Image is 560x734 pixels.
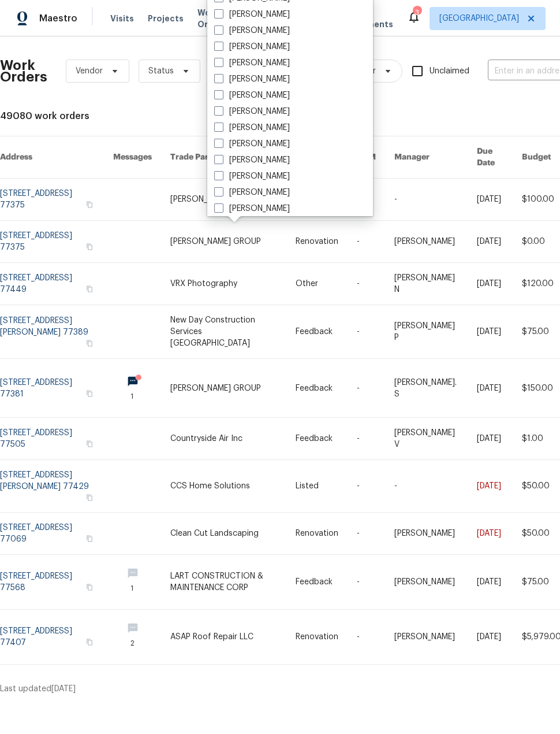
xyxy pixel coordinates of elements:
[161,136,286,179] th: Trade Partner
[286,418,348,460] td: Feedback
[161,513,286,555] td: Clean Cut Landscaping
[84,338,95,349] button: Copy Address
[439,13,519,24] span: [GEOGRAPHIC_DATA]
[214,154,290,166] label: [PERSON_NAME]
[76,65,103,77] span: Vendor
[214,57,290,69] label: [PERSON_NAME]
[385,263,468,305] td: [PERSON_NAME] N
[385,221,468,263] td: [PERSON_NAME]
[348,305,385,359] td: -
[214,203,290,214] label: [PERSON_NAME]
[214,122,290,134] label: [PERSON_NAME]
[214,138,290,150] label: [PERSON_NAME]
[161,179,286,221] td: [PERSON_NAME] GROUP
[286,555,348,610] td: Feedback
[348,460,385,513] td: -
[348,418,385,460] td: -
[84,533,95,544] button: Copy Address
[161,263,286,305] td: VRX Photography
[348,555,385,610] td: -
[214,170,290,182] label: [PERSON_NAME]
[468,136,513,179] th: Due Date
[385,359,468,418] td: [PERSON_NAME]. S
[197,7,227,30] span: Work Orders
[84,492,95,503] button: Copy Address
[161,555,286,610] td: LART CONSTRUCTION & MAINTENANCE CORP
[385,136,468,179] th: Manager
[385,179,468,221] td: -
[348,263,385,305] td: -
[84,284,95,294] button: Copy Address
[84,582,95,592] button: Copy Address
[348,513,385,555] td: -
[148,13,184,24] span: Projects
[286,305,348,359] td: Feedback
[214,25,290,36] label: [PERSON_NAME]
[84,242,95,252] button: Copy Address
[385,305,468,359] td: [PERSON_NAME] P
[348,359,385,418] td: -
[286,513,348,555] td: Renovation
[51,685,76,693] span: [DATE]
[430,65,469,77] span: Unclaimed
[348,610,385,665] td: -
[385,418,468,460] td: [PERSON_NAME] V
[39,13,77,24] span: Maestro
[385,460,468,513] td: -
[161,221,286,263] td: [PERSON_NAME] GROUP
[286,460,348,513] td: Listed
[385,555,468,610] td: [PERSON_NAME]
[214,106,290,117] label: [PERSON_NAME]
[286,263,348,305] td: Other
[161,460,286,513] td: CCS Home Solutions
[385,513,468,555] td: [PERSON_NAME]
[110,13,134,24] span: Visits
[214,41,290,53] label: [PERSON_NAME]
[214,90,290,101] label: [PERSON_NAME]
[286,359,348,418] td: Feedback
[286,610,348,665] td: Renovation
[286,221,348,263] td: Renovation
[84,439,95,449] button: Copy Address
[214,187,290,198] label: [PERSON_NAME]
[161,610,286,665] td: ASAP Roof Repair LLC
[385,610,468,665] td: [PERSON_NAME]
[214,73,290,85] label: [PERSON_NAME]
[214,9,290,20] label: [PERSON_NAME]
[84,637,95,647] button: Copy Address
[348,221,385,263] td: -
[148,65,174,77] span: Status
[104,136,161,179] th: Messages
[84,388,95,399] button: Copy Address
[413,7,421,18] div: 3
[84,199,95,210] button: Copy Address
[161,418,286,460] td: Countryside Air Inc
[161,305,286,359] td: New Day Construction Services [GEOGRAPHIC_DATA]
[161,359,286,418] td: [PERSON_NAME] GROUP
